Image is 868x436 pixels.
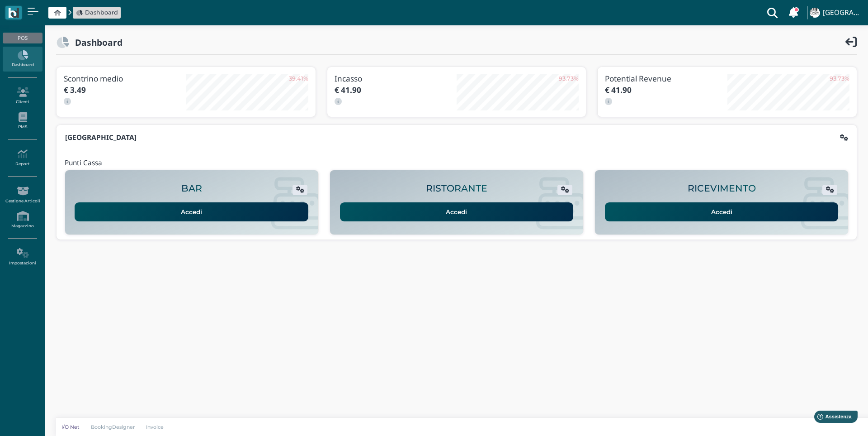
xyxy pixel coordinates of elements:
h2: RISTORANTE [426,183,487,194]
a: PMS [3,109,42,134]
h2: Dashboard [69,38,123,47]
a: Clienti [3,83,42,108]
a: Dashboard [3,47,42,72]
a: ... [GEOGRAPHIC_DATA] [808,2,863,24]
h3: Potential Revenue [605,74,727,83]
iframe: Help widget launcher [804,408,860,428]
a: Accedi [340,202,574,221]
b: € 41.90 [335,85,361,95]
h3: Scontrino medio [64,74,186,83]
span: Assistenza [27,7,60,14]
img: ... [810,8,820,18]
a: Gestione Articoli [3,182,42,207]
h2: RICEVIMENTO [688,183,756,194]
b: € 41.90 [605,85,632,95]
b: € 3.49 [64,85,86,95]
div: POS [3,33,42,43]
h3: Incasso [335,74,457,83]
b: [GEOGRAPHIC_DATA] [65,133,137,142]
a: Report [3,145,42,170]
a: Impostazioni [3,244,42,269]
h4: [GEOGRAPHIC_DATA] [823,9,863,17]
span: Dashboard [85,8,118,17]
a: Accedi [75,202,308,221]
h4: Punti Cassa [65,159,102,167]
img: logo [8,8,19,18]
a: Dashboard [76,8,118,17]
a: Magazzino [3,207,42,232]
h2: BAR [181,183,202,194]
a: Accedi [605,202,839,221]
